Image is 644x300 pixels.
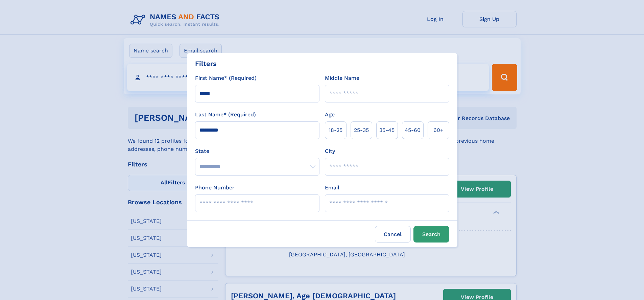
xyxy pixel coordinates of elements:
[405,126,421,134] span: 45‑60
[433,126,444,134] span: 60+
[195,59,217,69] div: Filters
[195,184,235,192] label: Phone Number
[375,226,411,243] label: Cancel
[195,147,319,155] label: State
[325,111,335,119] label: Age
[354,126,369,134] span: 25‑35
[195,111,256,119] label: Last Name* (Required)
[413,226,449,243] button: Search
[329,126,342,134] span: 18‑25
[325,74,359,82] label: Middle Name
[195,74,257,82] label: First Name* (Required)
[325,147,335,155] label: City
[379,126,395,134] span: 35‑45
[325,184,339,192] label: Email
